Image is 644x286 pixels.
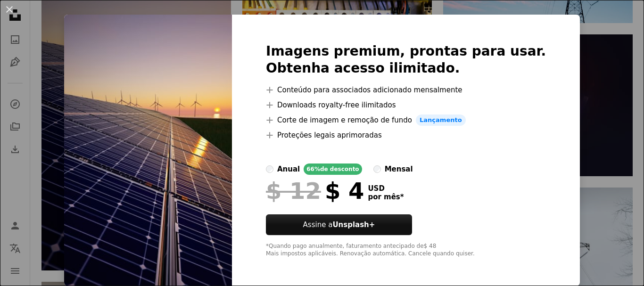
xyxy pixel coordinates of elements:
input: anual66%de desconto [266,165,273,173]
input: mensal [373,165,381,173]
li: Downloads royalty-free ilimitados [266,99,546,111]
span: USD [368,184,404,193]
div: *Quando pago anualmente, faturamento antecipado de $ 48 Mais impostos aplicáveis. Renovação autom... [266,243,546,258]
img: premium_photo-1679917152396-4b18accacb9d [64,15,232,286]
li: Proteções legais aprimoradas [266,130,546,141]
div: 66% de desconto [304,163,362,175]
span: Lançamento [416,114,466,126]
span: $ 12 [266,179,321,203]
div: $ 4 [266,179,364,203]
h2: Imagens premium, prontas para usar. Obtenha acesso ilimitado. [266,43,546,77]
div: anual [277,163,300,175]
li: Corte de imagem e remoção de fundo [266,114,546,126]
strong: Unsplash+ [332,221,375,229]
div: mensal [385,163,413,175]
li: Conteúdo para associados adicionado mensalmente [266,84,546,96]
button: Assine aUnsplash+ [266,214,412,235]
span: por mês * [368,193,404,201]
